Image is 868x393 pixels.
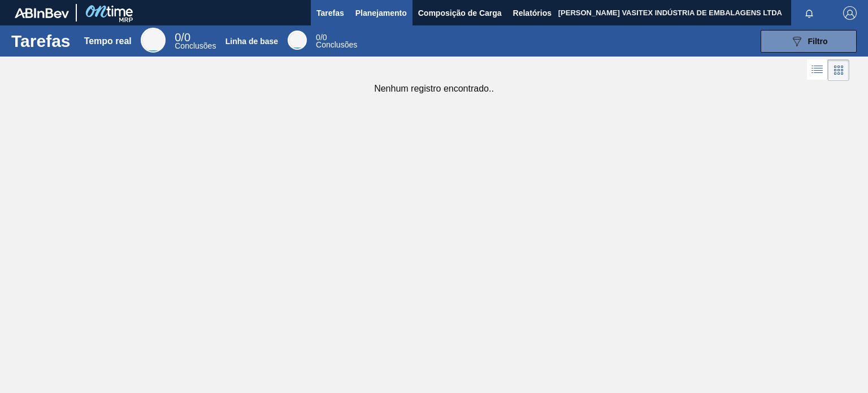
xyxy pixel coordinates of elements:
div: Tempo real [141,28,166,53]
font: Relatórios [513,8,552,18]
div: Linha de base [316,34,357,49]
font: Tarefas [11,32,71,50]
div: Visão em Lista [807,59,828,81]
button: Notificações [791,5,827,21]
font: 0 [184,31,190,44]
font: [PERSON_NAME] VASITEX INDÚSTRIA DE EMBALAGENS LTDA [558,8,782,17]
font: Conclusões [316,40,357,49]
font: Nenhum registro encontrado. [374,84,491,93]
img: TNhmsLtSVTkK8tSr43FrP2fwEKptu5GPRR3wAAAABJRU5ErkJggg== [15,8,69,18]
div: Visão em Cards [828,59,849,81]
font: Tempo real [84,36,132,46]
font: Filtro [808,37,828,46]
font: Composição de Carga [418,8,502,18]
font: Planejamento [355,8,407,18]
div: Linha de base [288,31,307,50]
font: / [181,31,184,44]
font: / [320,33,323,42]
font: . [491,84,493,93]
font: Linha de base [225,37,278,46]
font: Tarefas [316,8,344,18]
div: Tempo real [175,33,216,50]
img: Sair [843,6,857,20]
font: 0 [323,33,327,42]
font: 0 [175,31,181,44]
font: 0 [316,33,320,42]
button: Filtro [761,30,857,53]
font: Conclusões [175,41,216,50]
